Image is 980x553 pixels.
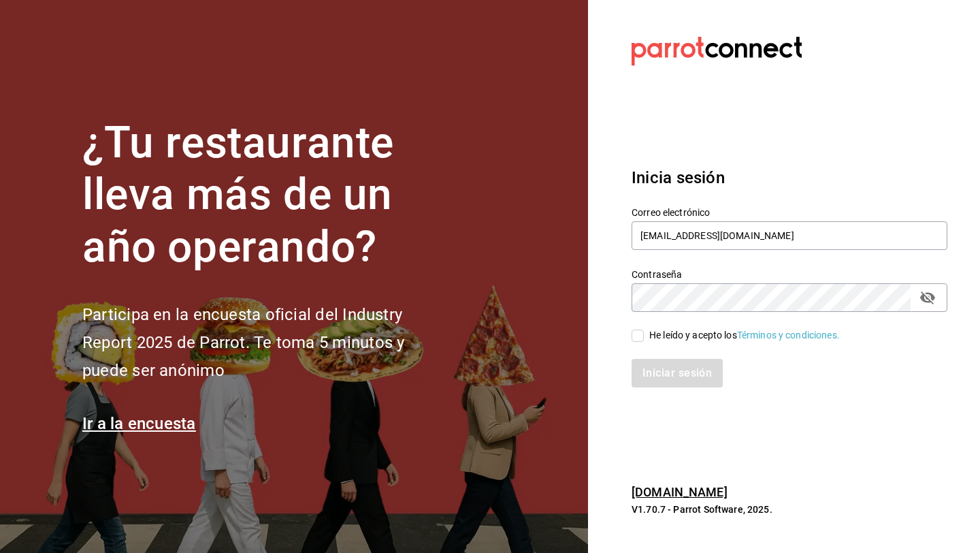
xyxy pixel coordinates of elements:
[632,485,728,499] a: [DOMAIN_NAME]
[916,286,939,309] button: passwordField
[737,330,840,341] a: Términos y condiciones.
[632,269,947,279] label: Contraseña
[649,328,840,343] div: He leído y acepto los
[632,165,947,190] h3: Inicia sesión
[82,117,450,274] h1: ¿Tu restaurante lleva más de un año operando?
[82,301,450,384] h2: Participa en la encuesta oficial del Industry Report 2025 de Parrot. Te toma 5 minutos y puede se...
[82,414,196,433] a: Ir a la encuesta
[632,207,947,217] label: Correo electrónico
[632,221,947,250] input: Ingresa tu correo electrónico
[632,503,947,516] p: V1.70.7 - Parrot Software, 2025.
